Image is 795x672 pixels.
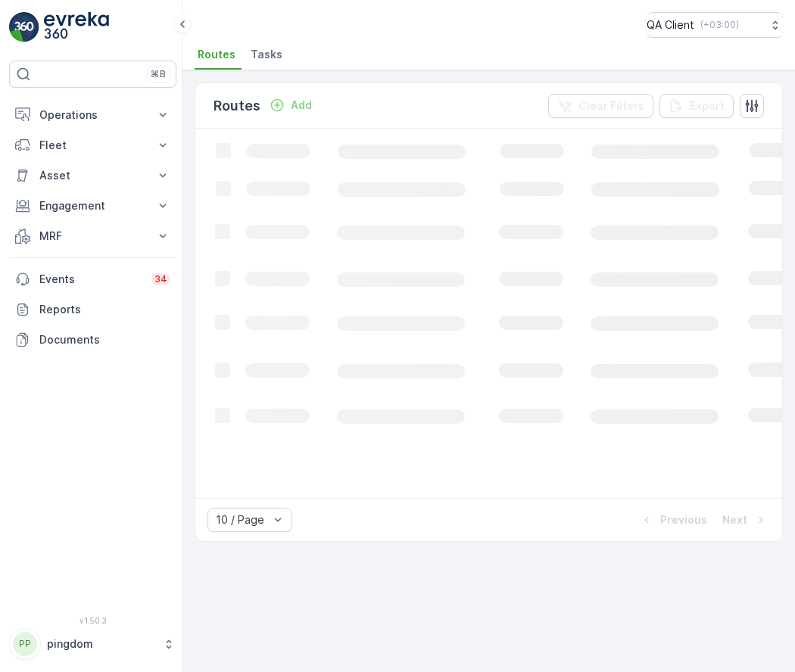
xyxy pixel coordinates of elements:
[9,294,176,325] a: Reports
[690,98,725,114] p: Export
[39,302,170,317] p: Reports
[44,12,109,42] img: logo_light-DOdMpM7g.png
[9,221,176,251] button: MRF
[9,130,176,160] button: Fleet
[548,94,653,118] button: Clear Filters
[39,107,146,123] p: Operations
[154,273,167,285] p: 34
[9,325,176,355] a: Documents
[39,272,142,287] p: Events
[9,100,176,130] button: Operations
[660,512,707,527] p: Previous
[647,17,694,33] p: QA Client
[251,47,282,62] span: Tasks
[647,12,783,38] button: QA Client(+03:00)
[9,616,176,625] span: v 1.50.3
[9,160,176,191] button: Asset
[39,168,146,183] p: Asset
[9,264,176,294] a: Events34
[39,198,146,213] p: Engagement
[39,138,146,153] p: Fleet
[9,12,39,42] img: logo
[214,95,260,117] p: Routes
[638,511,709,529] button: Previous
[13,632,37,656] div: PP
[721,511,770,529] button: Next
[47,636,155,652] p: pingdom
[39,332,170,347] p: Documents
[722,512,747,527] p: Next
[151,68,166,80] p: ⌘B
[659,94,734,118] button: Export
[700,19,739,31] p: ( +03:00 )
[9,628,176,660] button: PPpingdom
[263,96,318,114] button: Add
[198,47,235,62] span: Routes
[578,98,644,114] p: Clear Filters
[39,229,146,244] p: MRF
[9,191,176,221] button: Engagement
[291,98,312,113] p: Add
